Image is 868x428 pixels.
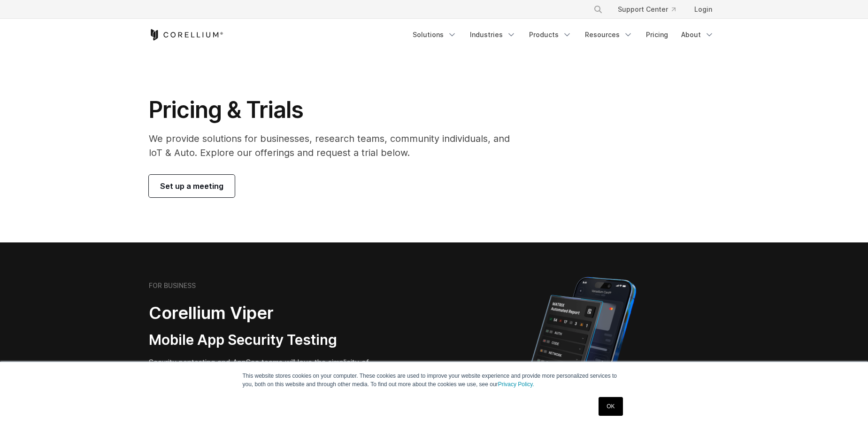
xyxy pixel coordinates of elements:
[149,303,389,324] h2: Corellium Viper
[149,175,235,197] a: Set up a meeting
[149,331,389,349] h3: Mobile App Security Testing
[149,357,389,390] p: Security pentesting and AppSec teams will love the simplicity of automated report generation comb...
[149,29,223,40] a: Corellium Home
[407,26,462,43] a: Solutions
[149,96,523,124] h1: Pricing & Trials
[610,1,683,18] a: Support Center
[579,26,638,43] a: Resources
[687,1,720,18] a: Login
[582,1,720,18] div: Navigation Menu
[149,281,196,290] h6: FOR BUSINESS
[676,26,720,43] a: About
[523,26,577,43] a: Products
[407,26,720,43] div: Navigation Menu
[160,180,223,192] span: Set up a meeting
[498,381,534,388] a: Privacy Policy.
[243,372,626,389] p: This website stores cookies on your computer. These cookies are used to improve your website expe...
[590,1,607,18] button: Search
[464,26,522,43] a: Industries
[149,132,523,160] p: We provide solutions for businesses, research teams, community individuals, and IoT & Auto. Explo...
[640,26,674,43] a: Pricing
[599,397,622,416] a: OK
